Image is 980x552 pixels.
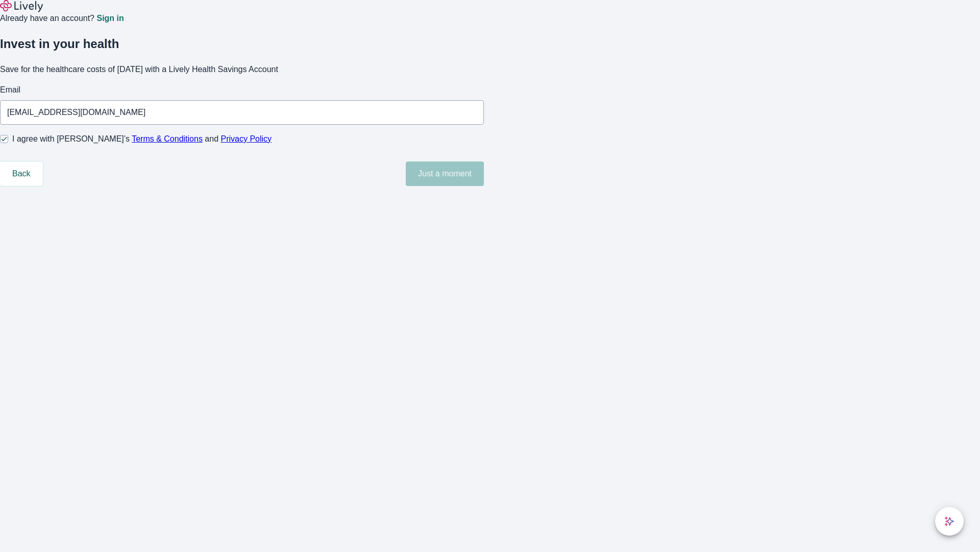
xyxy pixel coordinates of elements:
a: Sign in [96,14,124,22]
svg: Lively AI Assistant [944,516,954,526]
button: chat [935,507,964,536]
a: Privacy Policy [221,134,272,143]
span: I agree with [PERSON_NAME]’s and [12,133,272,145]
a: Terms & Conditions [132,134,203,143]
